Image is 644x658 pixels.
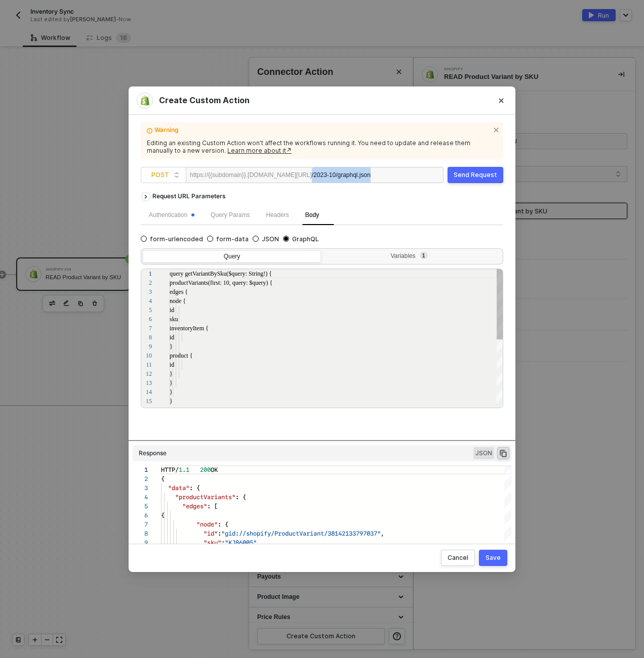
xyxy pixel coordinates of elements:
span: } [170,379,173,386]
div: 5 [133,502,148,511]
button: Close [487,86,515,115]
div: Cancel [448,554,468,562]
span: "productVariants" [175,492,235,502]
div: 7 [137,324,152,333]
a: Learn more about it↗ [227,147,292,154]
span: form-urlencoded [147,235,203,243]
span: { [161,510,165,520]
span: POST [151,167,180,183]
span: , [381,529,384,538]
div: 14 [137,387,152,397]
span: Warning [154,126,489,137]
span: } [170,388,173,396]
span: node { [170,297,186,304]
span: "edges" [182,501,207,511]
span: edges { [170,288,188,295]
span: "sku" [204,538,221,547]
button: Save [479,550,507,566]
sup: 1 [420,251,428,259]
div: 4 [133,493,148,502]
div: 15 [137,397,152,406]
span: icon-copy-paste [499,449,508,458]
span: } [170,407,173,414]
div: https://{{subdomain}}.[DOMAIN_NAME][URL] [190,167,312,183]
div: Request URL Parameters [147,187,231,205]
div: 2 [137,278,152,287]
span: form-data [213,235,249,243]
div: /2023-10/graphql.json [312,167,374,184]
span: JSON [473,447,494,459]
span: icon-close [493,125,501,133]
div: 3 [137,287,152,296]
span: "node" [196,519,218,529]
div: 3 [133,484,148,493]
button: Send Request [448,167,503,183]
span: } [170,343,173,350]
button: Cancel [441,550,475,566]
div: Editing an existing Custom Action won’t affect the workflows running it. You need to update and r... [147,139,497,155]
span: GraphQL [289,235,319,243]
span: Body [305,211,319,218]
img: integration-icon [140,96,150,106]
span: { [161,474,165,484]
span: id [170,361,174,368]
div: 12 [137,369,152,378]
span: id [170,306,174,314]
div: Variables [329,252,494,260]
div: 5 [137,305,152,315]
span: query getVariantBySku($query: String!) { [170,270,272,277]
span: : { [218,519,228,529]
span: 200 [200,465,211,474]
span: inventoryItem { [170,325,209,332]
div: 4 [137,296,152,305]
span: HTTP/ [161,465,179,474]
span: "gid://shopify/ProductVariant/38142133797037" [221,529,381,538]
span: icon-arrow-right [142,195,150,199]
span: 1.1 [179,465,189,474]
div: 11 [137,360,152,369]
div: 6 [133,511,148,520]
div: Response [139,449,167,457]
span: , [257,538,260,547]
div: Authentication [149,210,194,220]
span: Headers [266,211,289,218]
div: 6 [137,315,152,324]
span: JSON [259,235,279,243]
div: Send Request [454,171,497,179]
span: Query Params [211,211,250,218]
span: : [218,529,221,538]
span: OK [211,465,218,474]
span: "KJ86005" [225,538,257,547]
span: "id" [204,529,218,538]
span: : [ [207,501,218,511]
div: 13 [137,378,152,387]
span: productVariants(first: 10, query: $query) { [170,279,272,286]
span: 1 [422,253,425,258]
div: 8 [137,333,152,342]
span: : [221,538,225,547]
div: 16 [137,406,152,415]
span: sku [170,316,178,323]
div: Create Custom Action [137,93,507,109]
div: 10 [137,351,152,360]
div: 7 [133,520,148,529]
span: id [170,334,174,341]
span: } [170,370,173,377]
span: : { [235,492,246,502]
div: 1 [133,465,148,474]
span: "data" [168,483,189,493]
div: Save [486,554,501,562]
div: 9 [137,342,152,351]
span: : { [189,483,200,493]
div: 2 [133,474,148,484]
div: Query [143,251,320,265]
textarea: Editor content;Press Alt+F1 for Accessibility Options. [170,269,170,278]
div: 8 [133,529,148,538]
span: } [170,398,173,405]
span: product { [170,352,192,359]
div: 9 [133,538,148,547]
div: 1 [137,269,152,278]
